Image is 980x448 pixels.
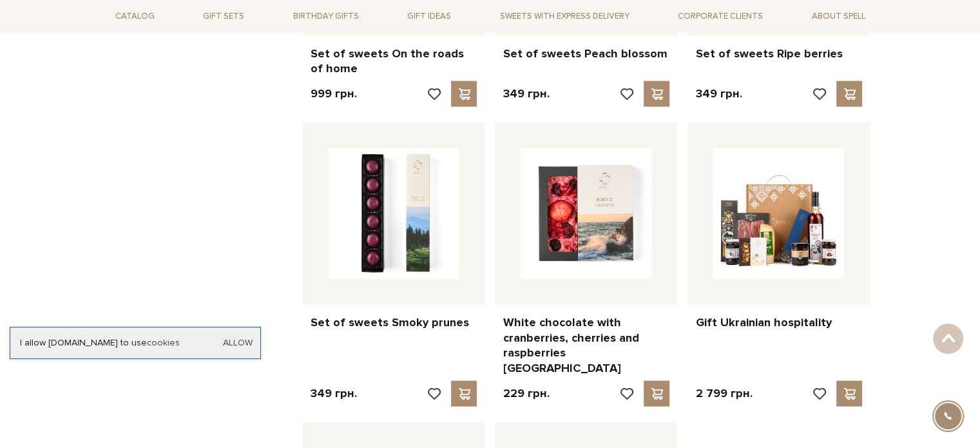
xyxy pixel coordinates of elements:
[223,337,253,349] a: Allow
[311,86,357,101] p: 999 грн.
[311,46,477,77] a: Set of sweets On the roads of home
[503,386,549,401] p: 229 грн.
[695,46,862,61] a: Set of sweets Ripe berries
[503,315,669,376] a: White chocolate with cranberries, cherries and raspberries [GEOGRAPHIC_DATA]
[503,46,669,61] a: Set of sweets Peach blossom
[288,6,364,26] a: Birthday gifts
[311,386,357,401] p: 349 грн.
[695,86,742,101] p: 349 грн.
[495,5,635,27] a: Sweets with express delivery
[695,315,862,330] a: Gift Ukrainian hospitality
[10,337,260,349] div: I allow [DOMAIN_NAME] to use
[311,315,477,330] a: Set of sweets Smoky prunes
[402,6,456,26] a: Gift ideas
[695,386,752,401] p: 2 799 грн.
[503,86,549,101] p: 349 грн.
[147,337,180,348] a: cookies
[807,6,870,26] a: About Spell
[673,6,768,26] a: Corporate clients
[198,6,249,26] a: Gift sets
[110,6,160,26] a: Catalog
